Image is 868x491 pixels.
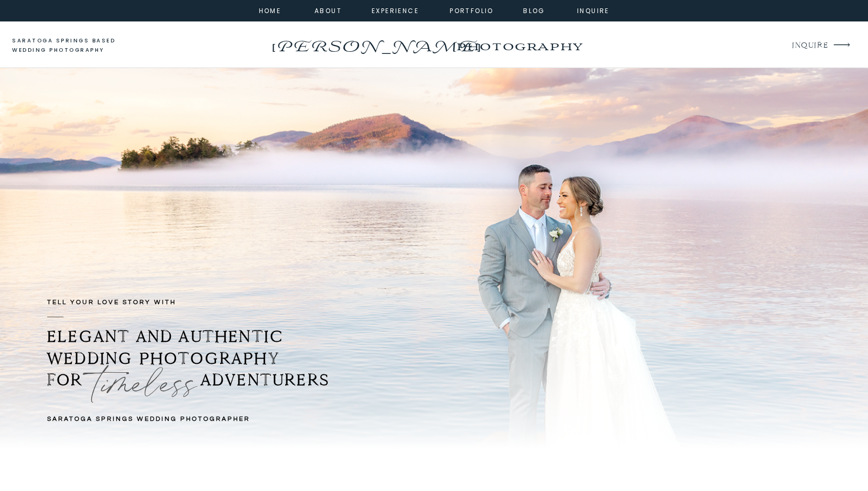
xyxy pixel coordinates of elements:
[256,5,284,15] a: home
[47,416,250,422] b: Saratoga Springs Wedding Photographer
[12,36,135,55] a: saratoga springs based wedding photography
[515,5,553,15] a: Blog
[372,5,414,15] a: experience
[792,39,827,53] a: INQUIRE
[95,355,187,420] p: timeless
[47,327,330,390] b: ELEGANT AND AUTHENTIC WEDDING PHOTOGRAPHY FOR ADVENTURERS
[269,34,482,51] a: [PERSON_NAME]
[574,5,612,15] a: inquire
[449,5,494,15] a: portfolio
[314,5,338,15] a: about
[47,299,176,306] b: TELL YOUR LOVE STORY with
[436,31,603,60] a: photography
